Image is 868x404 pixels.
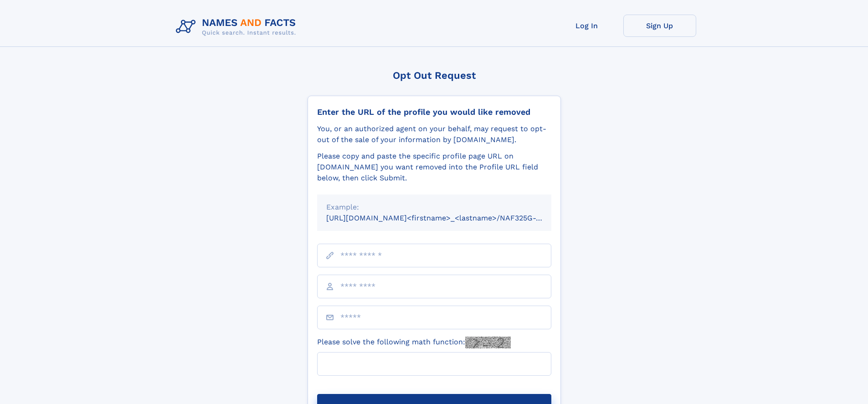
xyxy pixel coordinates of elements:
[326,214,569,222] small: [URL][DOMAIN_NAME]<firstname>_<lastname>/NAF325G-xxxxxxxx
[317,337,511,348] label: Please solve the following math function:
[308,70,561,81] div: Opt Out Request
[317,107,551,117] div: Enter the URL of the profile you would like removed
[623,15,696,37] a: Sign Up
[172,15,303,39] img: Logo Names and Facts
[326,202,542,213] div: Example:
[317,151,551,184] div: Please copy and paste the specific profile page URL on [DOMAIN_NAME] you want removed into the Pr...
[317,123,551,145] div: You, or an authorized agent on your behalf, may request to opt-out of the sale of your informatio...
[550,15,623,37] a: Log In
